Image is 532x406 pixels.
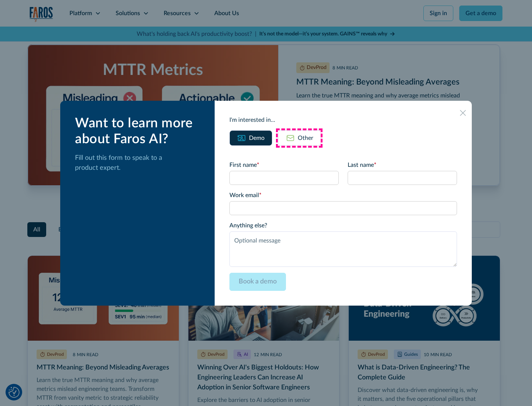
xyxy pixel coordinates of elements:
[229,191,457,200] label: Work email
[229,221,457,230] label: Anything else?
[229,116,457,124] div: I'm interested in...
[75,153,203,173] p: Fill out this form to speak to a product expert.
[348,161,457,169] label: Last name
[229,161,457,291] form: Email Form
[229,161,339,169] label: First name
[229,273,286,291] input: Book a demo
[249,134,265,142] div: Demo
[298,134,313,142] div: Other
[75,116,203,147] div: Want to learn more about Faros AI?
